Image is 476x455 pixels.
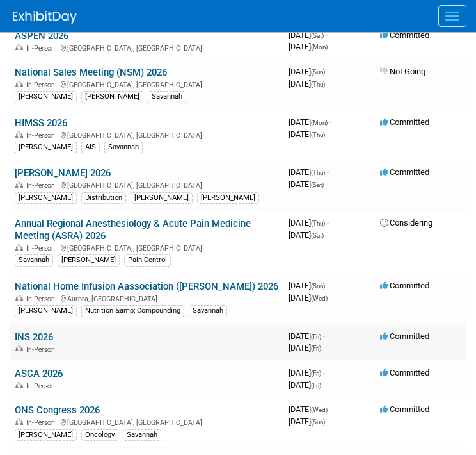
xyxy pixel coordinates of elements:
div: Nutrition &amp; Compounding [81,305,184,317]
div: [PERSON_NAME] [81,91,143,103]
span: (Fri) [311,333,321,340]
div: [PERSON_NAME] [15,142,77,153]
a: National Sales Meeting (NSM) 2026 [15,67,167,78]
div: [PERSON_NAME] [15,305,77,317]
span: (Thu) [311,81,325,88]
a: ASCA 2026 [15,368,63,379]
span: (Sun) [311,418,325,426]
div: [PERSON_NAME] [15,91,77,103]
div: [GEOGRAPHIC_DATA], [GEOGRAPHIC_DATA] [15,179,278,190]
span: In-Person [26,44,59,53]
span: - [323,331,325,341]
a: National Home Infusion Aassociation ([PERSON_NAME]) 2026 [15,281,278,292]
button: Menu [438,5,466,27]
span: - [327,167,329,177]
span: In-Person [26,295,59,303]
span: (Sun) [311,283,325,290]
span: [DATE] [289,343,321,352]
span: [DATE] [289,368,325,377]
span: [DATE] [289,30,328,40]
span: - [329,117,331,127]
div: [PERSON_NAME] [131,192,193,204]
span: In-Person [26,244,59,252]
a: ONS Congress 2026 [15,404,100,416]
a: INS 2026 [15,331,53,343]
span: - [326,30,328,40]
span: (Mon) [311,44,328,51]
span: [DATE] [289,129,325,139]
span: (Sat) [311,32,324,39]
span: In-Person [26,345,59,354]
img: In-Person Event [15,131,23,138]
img: ExhibitDay [13,11,77,24]
img: In-Person Event [15,81,23,87]
span: - [327,218,329,227]
span: [DATE] [289,404,331,414]
img: In-Person Event [15,44,23,51]
img: In-Person Event [15,295,23,301]
a: [PERSON_NAME] 2026 [15,167,111,179]
div: [GEOGRAPHIC_DATA], [GEOGRAPHIC_DATA] [15,79,278,89]
span: - [327,67,329,76]
span: [DATE] [289,117,331,127]
span: (Thu) [311,169,325,176]
span: (Fri) [311,382,321,389]
a: Annual Regional Anesthesiology & Acute Pain Medicine Meeting (ASRA) 2026 [15,218,251,242]
a: HIMSS 2026 [15,117,67,129]
span: Committed [380,331,429,341]
div: [PERSON_NAME] [197,192,259,204]
span: Committed [380,404,429,414]
span: [DATE] [289,179,324,189]
span: (Wed) [311,406,328,413]
span: (Mon) [311,119,328,126]
span: (Fri) [311,370,321,377]
span: Committed [380,368,429,377]
img: In-Person Event [15,244,23,251]
div: Savannah [189,305,227,317]
img: In-Person Event [15,418,23,425]
div: [PERSON_NAME] [58,254,120,266]
span: (Sat) [311,181,324,188]
span: (Thu) [311,131,325,138]
span: - [329,404,331,414]
div: Savannah [15,254,53,266]
span: (Wed) [311,295,328,302]
div: [PERSON_NAME] [15,429,77,441]
span: Committed [380,117,429,127]
span: [DATE] [289,42,328,51]
span: (Sun) [311,69,325,76]
div: Oncology [81,429,118,441]
span: (Sat) [311,232,324,239]
span: (Thu) [311,220,325,227]
span: [DATE] [289,331,325,341]
span: [DATE] [289,380,321,390]
div: [PERSON_NAME] [15,192,77,204]
span: Not Going [380,67,425,76]
img: In-Person Event [15,181,23,188]
span: [DATE] [289,281,329,290]
div: AIS [81,142,100,153]
div: Aurora, [GEOGRAPHIC_DATA] [15,293,278,303]
span: [DATE] [289,67,329,76]
span: [DATE] [289,417,325,426]
span: - [323,368,325,377]
span: - [327,281,329,290]
div: Savannah [104,142,143,153]
div: [GEOGRAPHIC_DATA], [GEOGRAPHIC_DATA] [15,42,278,53]
div: [GEOGRAPHIC_DATA], [GEOGRAPHIC_DATA] [15,242,278,252]
a: ASPEN 2026 [15,30,68,42]
div: Savannah [148,91,186,103]
div: Pain Control [124,254,171,266]
span: In-Person [26,418,59,427]
span: In-Person [26,81,59,89]
span: [DATE] [289,218,329,227]
span: [DATE] [289,167,329,177]
div: Savannah [123,429,161,441]
span: [DATE] [289,230,324,240]
div: Distribution [81,192,126,204]
span: [DATE] [289,293,328,302]
span: In-Person [26,181,59,190]
span: Committed [380,30,429,40]
span: In-Person [26,382,59,390]
span: In-Person [26,131,59,140]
